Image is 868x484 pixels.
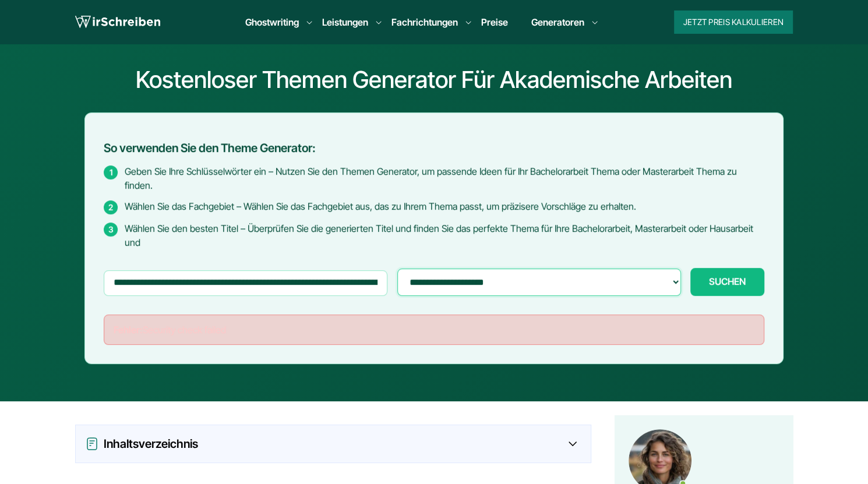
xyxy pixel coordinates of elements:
a: Leistungen [322,15,368,29]
button: Jetzt Preis kalkulieren [674,10,793,34]
div: Security check failed [104,315,764,345]
li: Wählen Sie den besten Titel – Überprüfen Sie die generierten Titel und finden Sie das perfekte Th... [104,221,764,249]
h2: So verwenden Sie den Theme Generator: [104,142,764,155]
h1: Kostenloser Themen Generator für akademische Arbeiten [9,66,859,94]
img: logo wirschreiben [75,13,160,31]
a: Preise [481,16,508,28]
span: 2 [104,200,118,214]
a: Generatoren [531,15,584,29]
button: SUCHEN [690,268,764,296]
li: Wählen Sie das Fachgebiet – Wählen Sie das Fachgebiet aus, das zu Ihrem Thema passt, um präzisere... [104,199,764,214]
div: Inhaltsverzeichnis [85,434,581,453]
a: Fachrichtungen [391,15,458,29]
a: Ghostwriting [245,15,299,29]
span: 3 [104,222,118,236]
strong: Fehler: [114,324,143,335]
span: SUCHEN [709,276,746,287]
span: 1 [104,165,118,179]
li: Geben Sie Ihre Schlüsselwörter ein – Nutzen Sie den Themen Generator, um passende Ideen für Ihr B... [104,164,764,192]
